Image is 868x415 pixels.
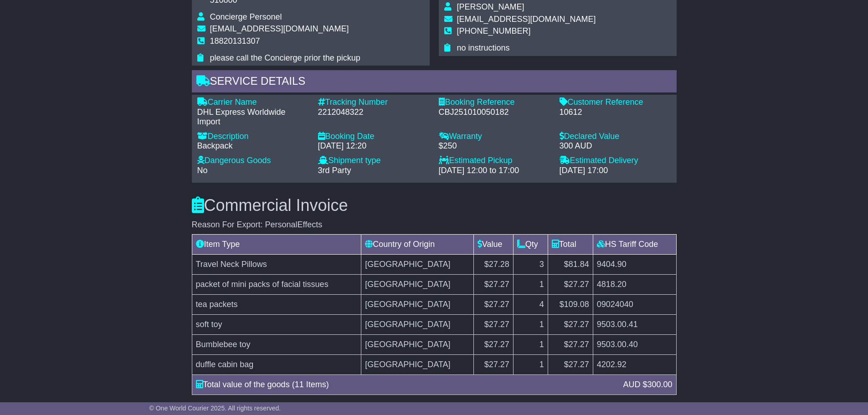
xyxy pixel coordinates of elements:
[439,166,550,176] div: [DATE] 12:00 to 17:00
[439,97,550,108] div: Booking Reference
[548,335,593,355] td: $27.27
[439,141,550,151] div: $250
[457,15,596,24] span: [EMAIL_ADDRESS][DOMAIN_NAME]
[548,235,593,255] td: Total
[192,255,361,275] td: Travel Neck Pillows
[593,295,676,315] td: 09024040
[548,315,593,335] td: $27.27
[513,255,548,275] td: 3
[473,355,513,375] td: $27.27
[593,255,676,275] td: 9404.90
[192,275,361,295] td: packet of mini packs of facial tissues
[593,315,676,335] td: 9503.00.41
[513,335,548,355] td: 1
[513,235,548,255] td: Qty
[473,255,513,275] td: $27.28
[593,335,676,355] td: 9503.00.40
[439,132,550,142] div: Warranty
[513,295,548,315] td: 4
[548,355,593,375] td: $27.27
[361,315,474,335] td: [GEOGRAPHIC_DATA]
[439,108,550,118] div: CBJ251010050182
[197,108,309,127] div: DHL Express Worldwide Import
[548,295,593,315] td: $109.08
[197,156,309,166] div: Dangerous Goods
[513,275,548,295] td: 1
[197,132,309,142] div: Description
[457,2,524,11] span: [PERSON_NAME]
[361,355,474,375] td: [GEOGRAPHIC_DATA]
[318,132,430,142] div: Booking Date
[473,295,513,315] td: $27.27
[439,156,550,166] div: Estimated Pickup
[361,295,474,315] td: [GEOGRAPHIC_DATA]
[318,156,430,166] div: Shipment type
[457,43,510,52] span: no instructions
[210,53,360,62] span: please call the Concierge prior the pickup
[560,97,671,108] div: Customer Reference
[513,315,548,335] td: 1
[361,335,474,355] td: [GEOGRAPHIC_DATA]
[473,275,513,295] td: $27.27
[593,275,676,295] td: 4818.20
[192,235,361,255] td: Item Type
[318,108,430,118] div: 2212048322
[473,315,513,335] td: $27.27
[149,405,281,412] span: © One World Courier 2025. All rights reserved.
[361,255,474,275] td: [GEOGRAPHIC_DATA]
[560,166,671,176] div: [DATE] 17:00
[560,156,671,166] div: Estimated Delivery
[473,335,513,355] td: $27.27
[318,141,430,151] div: [DATE] 12:20
[192,335,361,355] td: Bumblebee toy
[192,355,361,375] td: duffle cabin bag
[318,166,351,175] span: 3rd Party
[361,235,474,255] td: Country of Origin
[618,379,677,391] div: AUD $300.00
[548,255,593,275] td: $81.84
[593,355,676,375] td: 4202.92
[210,36,260,46] span: 18820131307
[560,132,671,142] div: Declared Value
[210,12,282,21] span: Concierge Personel
[210,24,349,33] span: [EMAIL_ADDRESS][DOMAIN_NAME]
[192,295,361,315] td: tea packets
[318,97,430,108] div: Tracking Number
[513,355,548,375] td: 1
[473,235,513,255] td: Value
[191,379,619,391] div: Total value of the goods (11 Items)
[192,70,677,95] div: Service Details
[361,275,474,295] td: [GEOGRAPHIC_DATA]
[197,97,309,108] div: Carrier Name
[560,108,671,118] div: 10612
[457,26,531,36] span: [PHONE_NUMBER]
[192,220,677,230] div: Reason For Export: PersonalEffects
[548,275,593,295] td: $27.27
[593,235,676,255] td: HS Tariff Code
[560,141,671,151] div: 300 AUD
[192,196,677,215] h3: Commercial Invoice
[197,166,208,175] span: No
[192,315,361,335] td: soft toy
[197,141,309,151] div: Backpack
